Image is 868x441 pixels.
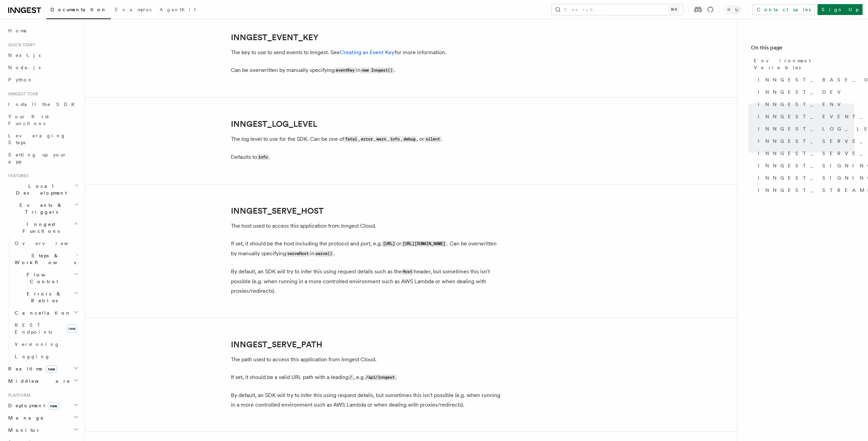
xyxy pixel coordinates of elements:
[5,424,80,436] button: Monitor
[12,269,80,288] button: Flow Control
[8,102,79,107] span: Install the SDK
[231,65,504,75] p: Can be overwritten by manually specifying in .
[365,375,396,380] code: /api/inngest
[12,249,80,269] button: Steps & Workflows
[231,48,504,57] p: The key to use to send events to Inngest. See for more information.
[8,152,67,164] span: Setting up your app
[257,154,269,160] code: info
[231,119,317,129] a: INNGEST_LOG_LEVEL
[5,91,38,97] span: Inngest tour
[12,288,80,307] button: Errors & Retries
[5,427,40,434] span: Monitor
[8,52,41,58] span: Next.js
[360,136,374,142] code: error
[755,172,854,184] a: INNGEST_SIGNING_KEY_FALLBACK
[231,372,504,382] p: If set, it should be a valid URL path with a leading , e.g. .
[15,241,85,246] span: Overview
[15,322,52,335] span: REST Endpoints
[46,365,57,373] span: new
[755,147,854,159] a: INNGEST_SERVE_PATH
[755,123,854,135] a: INNGEST_LOG_LEVEL
[231,239,504,259] p: If set, it should be the host including the protocol and port, e.g. or . Can be overwritten by ma...
[286,251,310,257] code: serveHost
[5,49,80,61] a: Next.js
[15,354,50,359] span: Logging
[402,269,414,275] code: Host
[5,149,80,168] a: Setting up your app
[751,44,854,55] h4: On this page
[402,136,416,142] code: debug
[8,77,33,82] span: Python
[8,65,41,70] span: Node.js
[5,173,28,179] span: Features
[5,221,74,234] span: Inngest Functions
[5,363,80,375] button: Realtimenew
[725,5,741,14] button: Toggle dark mode
[5,393,31,398] span: Platform
[314,251,334,257] code: serve()
[5,399,80,412] button: Deploymentnew
[5,365,57,372] span: Realtime
[12,307,80,319] button: Cancellation
[5,237,80,363] div: Inngest Functions
[754,57,854,71] span: Environment Variables
[5,110,80,130] a: Your first Functions
[389,136,401,142] code: info
[5,199,80,218] button: Events & Triggers
[5,42,35,48] span: Quick start
[376,136,387,142] code: warn
[15,341,60,347] span: Versioning
[5,98,80,110] a: Install the SDK
[669,6,679,13] kbd: ⌘K
[231,134,504,144] p: The log level to use for the SDK. Can be one of , , , , , or .
[12,252,76,266] span: Steps & Workflows
[50,7,107,12] span: Documentation
[5,402,59,409] span: Deployment
[160,7,196,12] span: AgentKit
[8,133,66,145] span: Leveraging Steps
[5,180,80,199] button: Local Development
[12,350,80,363] a: Logging
[552,4,683,15] button: Search...⌘K
[231,391,504,410] p: By default, an SDK will try to infer this using request details, but sometimes this isn't possibl...
[335,67,356,73] code: eventKey
[382,241,396,247] code: [URL]
[5,25,80,37] a: Home
[231,33,319,42] a: INNGEST_EVENT_KEY
[424,136,441,142] code: silent
[12,338,80,350] a: Versioning
[755,159,854,172] a: INNGEST_SIGNING_KEY
[46,2,111,19] a: Documentation
[5,183,74,196] span: Local Development
[818,4,863,15] a: Sign Up
[340,49,395,56] a: Creating an Event Key
[758,101,845,108] span: INNGEST_ENV
[5,414,44,421] span: Manage
[12,309,71,316] span: Cancellation
[5,375,80,387] button: Middleware
[5,202,74,215] span: Events & Triggers
[8,27,27,34] span: Home
[12,319,80,338] a: REST Endpointsnew
[156,2,200,18] a: AgentKit
[5,130,80,149] a: Leveraging Steps
[231,206,324,216] a: INNGEST_SERVE_HOST
[231,152,504,162] p: Defaults to .
[12,290,74,304] span: Errors & Retries
[752,4,815,15] a: Contact sales
[231,340,322,349] a: INNGEST_SERVE_PATH
[231,355,504,364] p: The path used to access this application from Inngest Cloud.
[349,375,353,380] code: /
[758,89,845,95] span: INNGEST_DEV
[755,98,854,110] a: INNGEST_ENV
[5,74,80,86] a: Python
[111,2,156,18] a: Examples
[5,61,80,74] a: Node.js
[344,136,358,142] code: fatal
[5,412,80,424] button: Manage
[5,218,80,237] button: Inngest Functions
[755,74,854,86] a: INNGEST_BASE_URL
[361,67,394,73] code: new Inngest()
[66,324,77,333] span: new
[231,267,504,296] p: By default, an SDK will try to infer this using request details such as the header, but sometimes...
